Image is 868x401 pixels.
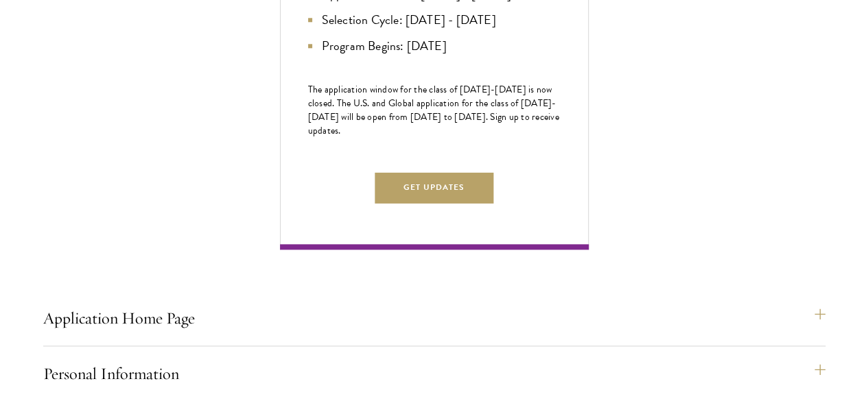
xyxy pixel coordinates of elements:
button: Application Home Page [43,302,825,335]
li: Selection Cycle: [DATE] - [DATE] [308,10,561,29]
button: Personal Information [43,357,825,390]
li: Program Begins: [DATE] [308,36,561,56]
span: The application window for the class of [DATE]-[DATE] is now closed. The U.S. and Global applicat... [308,82,559,138]
button: Get Updates [375,172,494,203]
